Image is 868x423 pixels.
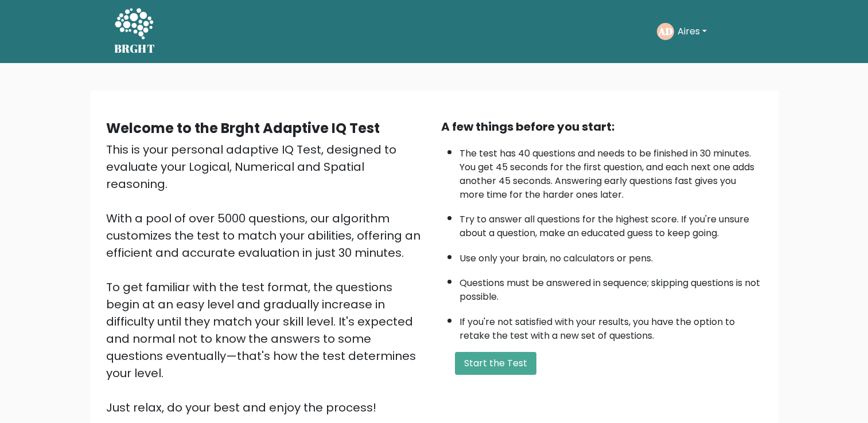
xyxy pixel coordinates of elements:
[114,5,155,58] a: BRGHT
[657,25,672,38] text: AD
[460,207,762,240] li: Try to answer all questions for the highest score. If you're unsure about a question, make an edu...
[114,42,155,56] h5: BRGHT
[106,119,380,138] b: Welcome to the Brght Adaptive IQ Test
[441,118,762,135] div: A few things before you start:
[460,246,762,265] li: Use only your brain, no calculators or pens.
[460,310,762,343] li: If you're not satisfied with your results, you have the option to retake the test with a new set ...
[460,271,762,304] li: Questions must be answered in sequence; skipping questions is not possible.
[106,141,427,416] div: This is your personal adaptive IQ Test, designed to evaluate your Logical, Numerical and Spatial ...
[455,352,536,375] button: Start the Test
[460,141,762,202] li: The test has 40 questions and needs to be finished in 30 minutes. You get 45 seconds for the firs...
[674,24,710,39] button: Aires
